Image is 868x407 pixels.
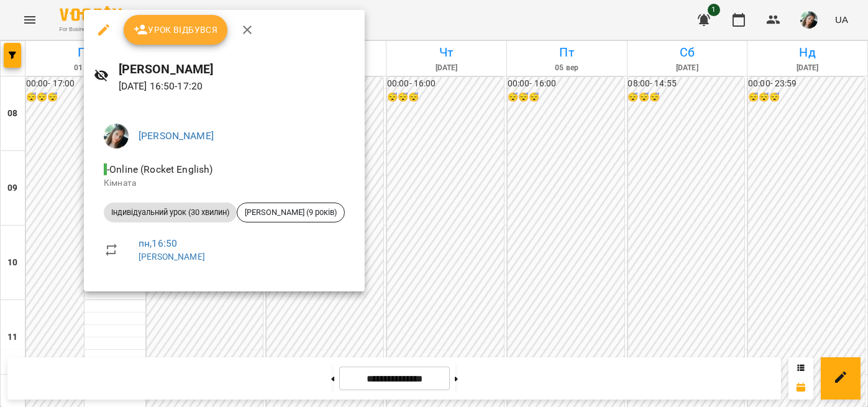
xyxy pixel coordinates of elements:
[119,79,355,94] p: [DATE] 16:50 - 17:20
[139,130,214,142] a: [PERSON_NAME]
[237,203,345,222] div: [PERSON_NAME] (9 років)
[104,177,345,190] p: Кімната
[104,207,237,218] span: Індивідуальний урок (30 хвилин)
[134,22,218,37] span: Урок відбувся
[104,124,129,149] img: 6404d22b0651f936bd5720d408d3365d.jpg
[139,237,177,249] a: пн , 16:50
[119,60,355,79] h6: [PERSON_NAME]
[124,15,228,45] button: Урок відбувся
[237,207,344,218] span: [PERSON_NAME] (9 років)
[139,252,205,262] a: [PERSON_NAME]
[104,163,216,175] span: - Online (Rocket English)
